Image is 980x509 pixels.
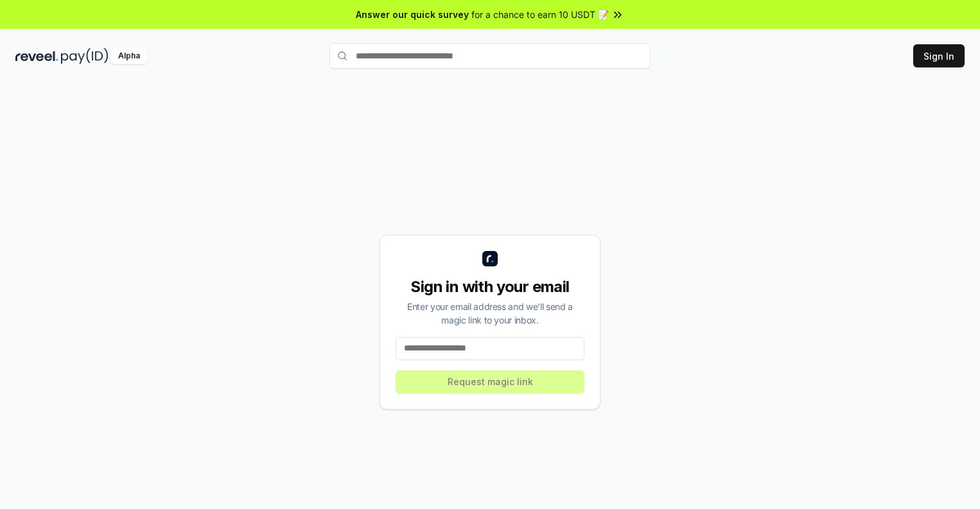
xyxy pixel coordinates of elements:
[913,44,965,67] button: Sign In
[471,8,609,21] span: for a chance to earn 10 USDT 📝
[356,8,469,21] span: Answer our quick survey
[396,300,584,327] div: Enter your email address and we’ll send a magic link to your inbox.
[111,48,147,64] div: Alpha
[61,48,109,64] img: pay_id
[15,48,58,64] img: reveel_dark
[396,277,584,297] div: Sign in with your email
[482,251,498,266] img: logo_small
